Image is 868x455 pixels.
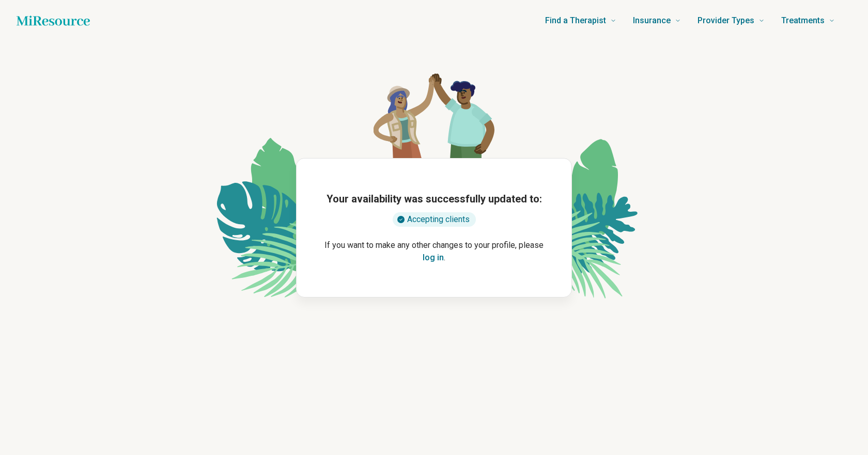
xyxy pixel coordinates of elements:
p: If you want to make any other changes to your profile, please . [313,239,555,264]
h1: Your availability was successfully updated to: [327,192,542,206]
span: Provider Types [698,13,754,28]
button: log in [423,252,444,264]
span: Insurance [633,13,671,28]
a: Home page [17,10,90,31]
div: Accepting clients [393,212,476,227]
span: Treatments [781,13,825,28]
span: Find a Therapist [545,13,606,28]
